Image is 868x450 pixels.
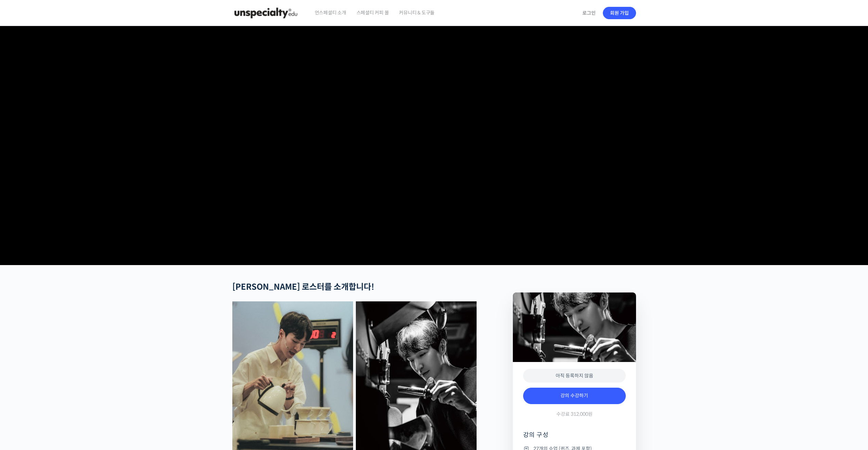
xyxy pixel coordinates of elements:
[523,369,626,383] div: 아직 등록하지 않음
[578,5,600,21] a: 로그인
[523,388,626,404] a: 강의 수강하기
[232,282,477,292] h2: [PERSON_NAME] 로스터를 소개합니다!
[556,411,593,417] span: 수강료 312,000원
[523,431,626,445] h4: 강의 구성
[603,7,636,19] a: 회원 가입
